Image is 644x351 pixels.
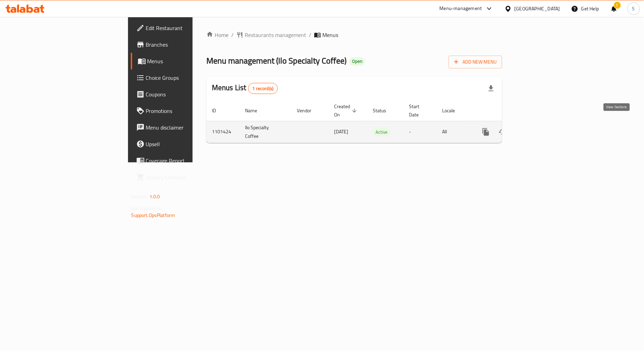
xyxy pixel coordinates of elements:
[334,102,359,119] span: Created On
[146,107,230,115] span: Promotions
[212,83,278,94] h2: Menus List
[440,4,482,13] div: Menu-management
[131,53,236,69] a: Menus
[131,36,236,53] a: Branches
[212,106,225,115] span: ID
[478,124,494,140] button: more
[206,31,502,39] nav: breadcrumb
[515,5,560,12] div: [GEOGRAPHIC_DATA]
[245,31,306,39] span: Restaurants management
[632,5,635,12] span: S
[236,31,306,39] a: Restaurants management
[206,53,347,68] span: Menu management ( Ilo Specialty Coffee )
[472,100,549,121] th: Actions
[146,90,230,98] span: Coupons
[146,140,230,148] span: Upsell
[131,169,236,186] a: Grocery Checklist
[146,24,230,32] span: Edit Restaurant
[349,58,365,64] span: Open
[240,121,291,143] td: Ilo Specialty Coffee
[403,121,437,143] td: -
[146,40,230,49] span: Branches
[146,74,230,82] span: Choice Groups
[373,106,395,115] span: Status
[131,204,163,213] span: Get support on:
[373,128,390,136] div: Active
[248,85,278,92] span: 1 record(s)
[454,58,497,66] span: Add New Menu
[206,100,549,143] table: enhanced table
[131,152,236,169] a: Coverage Report
[131,211,175,220] a: Support.OpsPlatform
[146,123,230,132] span: Menu disclaimer
[409,102,428,119] span: Start Date
[146,156,230,165] span: Coverage Report
[494,124,511,140] button: Change Status
[349,57,365,66] div: Open
[131,86,236,103] a: Coupons
[437,121,472,143] td: All
[131,136,236,152] a: Upsell
[334,127,348,136] span: [DATE]
[483,80,499,97] div: Export file
[149,192,160,201] span: 1.0.0
[131,119,236,136] a: Menu disclaimer
[245,106,266,115] span: Name
[449,56,502,68] button: Add New Menu
[131,69,236,86] a: Choice Groups
[131,103,236,119] a: Promotions
[146,173,230,181] span: Grocery Checklist
[131,20,236,36] a: Edit Restaurant
[131,192,148,201] span: Version:
[147,57,230,65] span: Menus
[442,106,464,115] span: Locale
[373,128,390,136] span: Active
[297,106,320,115] span: Vendor
[309,31,311,39] li: /
[248,83,278,94] div: Total records count
[322,31,338,39] span: Menus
